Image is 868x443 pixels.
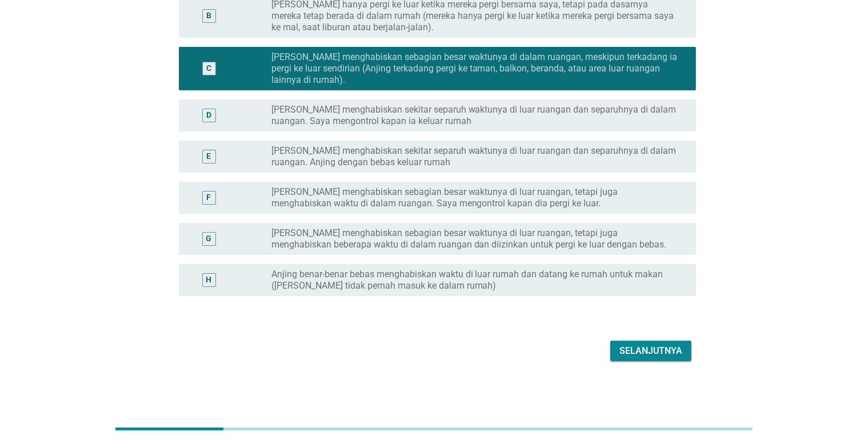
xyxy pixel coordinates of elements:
[206,274,212,286] div: H
[610,341,691,361] button: Selanjutnya
[271,51,678,86] label: [PERSON_NAME] menghabiskan sebagian besar waktunya di dalam ruangan, meskipun terkadang ia pergi ...
[271,145,678,168] label: [PERSON_NAME] menghabiskan sekitar separuh waktunya di luar ruangan dan separuhnya di dalam ruang...
[206,62,211,74] div: C
[206,10,211,22] div: B
[619,344,682,358] div: Selanjutnya
[271,269,678,292] label: Anjing benar-benar bebas menghabiskan waktu di luar rumah dan datang ke rumah untuk makan ([PERSO...
[271,228,678,250] label: [PERSON_NAME] menghabiskan sebagian besar waktunya di luar ruangan, tetapi juga menghabiskan bebe...
[207,150,211,162] div: E
[206,109,211,121] div: D
[271,186,678,209] label: [PERSON_NAME] menghabiskan sebagian besar waktunya di luar ruangan, tetapi juga menghabiskan wakt...
[207,191,211,203] div: F
[271,104,678,127] label: [PERSON_NAME] menghabiskan sekitar separuh waktunya di luar ruangan dan separuhnya di dalam ruang...
[206,233,212,245] div: G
